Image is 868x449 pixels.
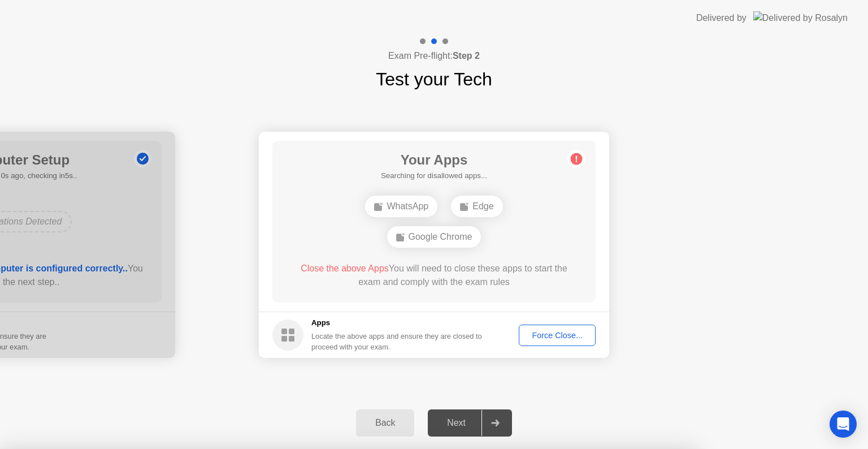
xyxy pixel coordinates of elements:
[359,418,411,428] div: Back
[311,317,483,329] h5: Apps
[753,11,848,24] img: Delivered by Rosalyn
[830,411,857,438] div: Open Intercom Messenger
[381,150,487,170] h1: Your Apps
[451,196,502,217] div: Edge
[453,51,480,61] b: Step 2
[376,66,492,93] h1: Test your Tech
[431,418,481,428] div: Next
[301,264,389,273] span: Close the above Apps
[311,331,483,352] div: Locate the above apps and ensure they are closed to proceed with your exam.
[388,49,480,63] h4: Exam Pre-flight:
[696,11,747,25] div: Delivered by
[289,262,580,289] div: You will need to close these apps to start the exam and comply with the exam rules
[365,196,437,217] div: WhatsApp
[381,170,487,182] h5: Searching for disallowed apps...
[523,331,592,340] div: Force Close...
[387,226,481,248] div: Google Chrome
